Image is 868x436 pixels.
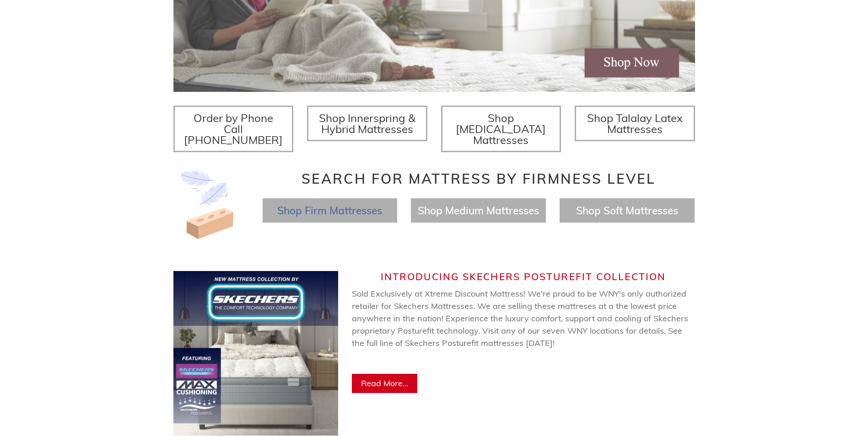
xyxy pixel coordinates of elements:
[456,111,546,147] span: Shop [MEDICAL_DATA] Mattresses
[302,170,656,187] span: Search for Mattress by Firmness Level
[576,204,678,217] a: Shop Soft Mattresses
[173,106,294,152] a: Order by Phone Call [PHONE_NUMBER]
[352,288,688,373] span: Sold Exclusively at Xtreme Discount Mattress! We're proud to be WNY's only authorized retailer fo...
[319,111,415,136] span: Shop Innerspring & Hybrid Mattresses
[381,271,666,282] span: Introducing Skechers Posturefit Collection
[173,170,242,239] img: Image-of-brick- and-feather-representing-firm-and-soft-feel
[441,106,561,152] a: Shop [MEDICAL_DATA] Mattresses
[352,374,417,393] a: Read More...
[173,271,338,436] img: Skechers Web Banner (750 x 750 px) (2).jpg__PID:de10003e-3404-460f-8276-e05f03caa093
[587,111,683,136] span: Shop Talalay Latex Mattresses
[361,378,408,388] span: Read More...
[307,106,427,141] a: Shop Innerspring & Hybrid Mattresses
[184,111,283,147] span: Order by Phone Call [PHONE_NUMBER]
[277,204,382,217] a: Shop Firm Mattresses
[575,106,695,141] a: Shop Talalay Latex Mattresses
[418,204,539,217] a: Shop Medium Mattresses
